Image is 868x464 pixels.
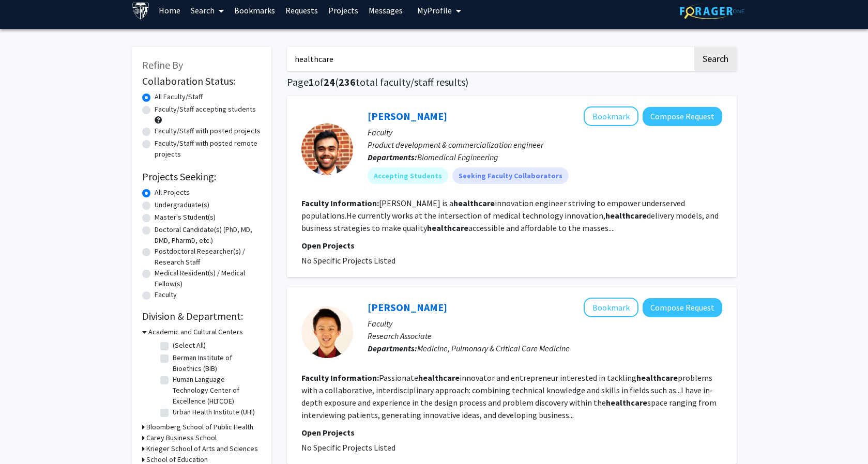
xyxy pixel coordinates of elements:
[418,373,460,383] b: healthcare
[132,2,150,20] img: Johns Hopkins University Logo
[427,223,468,233] b: healthcare
[146,432,217,443] h3: Carey Business School
[368,110,447,122] a: [PERSON_NAME]
[155,126,261,136] label: Faculty/Staff with posted projects
[301,442,395,453] span: No Specific Projects Listed
[155,138,261,160] label: Faculty/Staff with posted remote projects
[368,152,417,162] b: Departments:
[155,91,203,102] label: All Faculty/Staff
[309,75,314,88] span: 1
[368,167,448,184] mat-chip: Accepting Students
[155,212,216,223] label: Master's Student(s)
[287,76,737,88] h1: Page of ( total faculty/staff results)
[324,75,335,88] span: 24
[584,106,638,126] button: Add Joshua de Souza to Bookmarks
[301,426,722,439] p: Open Projects
[146,422,253,432] h3: Bloomberg School of Public Health
[173,340,206,351] label: (Select All)
[417,5,452,16] span: My Profile
[148,327,243,337] h3: Academic and Cultural Centers
[606,397,647,408] b: healthcare
[155,246,261,268] label: Postdoctoral Researcher(s) / Research Staff
[605,210,647,221] b: healthcare
[155,187,190,198] label: All Projects
[142,310,261,322] h2: Division & Department:
[368,126,722,138] p: Faculty
[368,343,417,353] b: Departments:
[694,47,737,71] button: Search
[301,198,379,208] b: Faculty Information:
[417,343,570,353] span: Medicine, Pulmonary & Critical Care Medicine
[301,373,717,420] fg-read-more: Passionate innovator and entrepreneur interested in tackling problems with a collaborative, inter...
[142,58,183,71] span: Refine By
[636,373,678,383] b: healthcare
[453,198,495,208] b: healthcare
[155,199,209,210] label: Undergraduate(s)
[452,167,569,184] mat-chip: Seeking Faculty Collaborators
[301,198,719,233] fg-read-more: [PERSON_NAME] is a innovation engineer striving to empower underserved populations.He currently w...
[146,443,258,454] h3: Krieger School of Arts and Sciences
[155,289,177,300] label: Faculty
[155,104,256,115] label: Faculty/Staff accepting students
[368,330,722,342] p: Research Associate
[368,301,447,314] a: [PERSON_NAME]
[301,239,722,252] p: Open Projects
[680,3,744,19] img: ForagerOne Logo
[173,352,258,374] label: Berman Institute of Bioethics (BIB)
[142,171,261,183] h2: Projects Seeking:
[287,47,693,71] input: Search Keywords
[368,317,722,330] p: Faculty
[339,75,356,88] span: 236
[368,138,722,151] p: Product development & commercialization engineer
[643,298,722,317] button: Compose Request to Wilson Tang
[155,268,261,289] label: Medical Resident(s) / Medical Fellow(s)
[8,417,44,456] iframe: Chat
[417,152,498,162] span: Biomedical Engineering
[643,107,722,126] button: Compose Request to Joshua de Souza
[584,298,638,317] button: Add Wilson Tang to Bookmarks
[173,374,258,407] label: Human Language Technology Center of Excellence (HLTCOE)
[142,75,261,87] h2: Collaboration Status:
[301,255,395,266] span: No Specific Projects Listed
[173,407,255,417] label: Urban Health Institute (UHI)
[301,373,379,383] b: Faculty Information:
[155,224,261,246] label: Doctoral Candidate(s) (PhD, MD, DMD, PharmD, etc.)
